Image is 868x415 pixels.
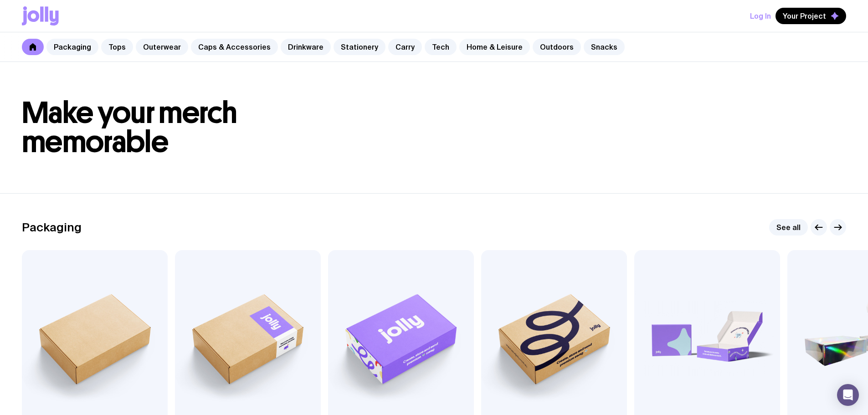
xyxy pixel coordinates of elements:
a: Outerwear [136,39,188,55]
button: Your Project [776,8,846,24]
a: Packaging [46,39,98,55]
a: See all [769,219,808,236]
a: Drinkware [281,39,331,55]
span: Your Project [783,11,826,20]
a: Tops [101,39,133,55]
a: Outdoors [533,39,581,55]
a: Home & Leisure [459,39,530,55]
a: Carry [388,39,422,55]
a: Tech [425,39,457,55]
button: Log In [750,8,771,24]
a: Snacks [584,39,625,55]
h2: Packaging [22,220,82,234]
div: Open Intercom Messenger [837,384,859,406]
a: Caps & Accessories [191,39,278,55]
span: Make your merch memorable [22,95,237,160]
a: Stationery [334,39,385,55]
